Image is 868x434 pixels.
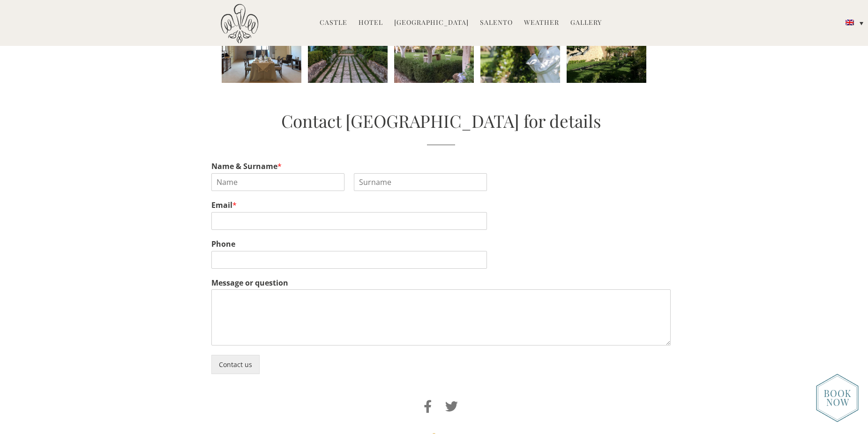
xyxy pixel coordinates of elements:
[354,173,487,191] input: Surname
[221,4,258,44] img: Castello di Ugento
[816,374,859,422] img: new-booknow.png
[359,18,383,29] a: Hotel
[211,109,671,146] h2: Contact [GEOGRAPHIC_DATA] for details
[211,162,671,171] label: Name & Surname
[524,18,559,29] a: Weather
[211,173,344,191] input: Name
[394,18,469,29] a: [GEOGRAPHIC_DATA]
[570,18,602,29] a: Gallery
[211,278,671,288] label: Message or question
[846,20,854,25] img: English
[320,18,347,29] a: Castle
[211,239,671,249] label: Phone
[211,200,671,210] label: Email
[211,355,260,374] button: Contact us
[480,18,513,29] a: Salento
